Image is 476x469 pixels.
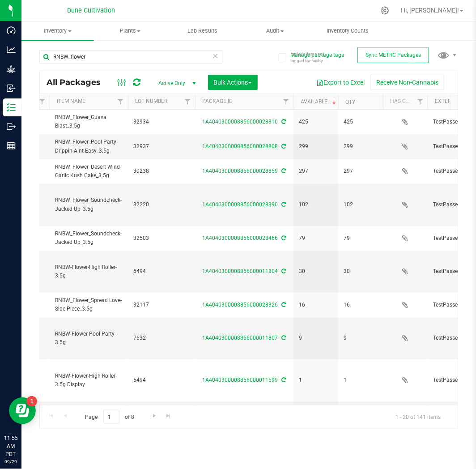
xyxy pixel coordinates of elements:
[55,263,123,280] span: RNBW-Flower-High Roller-3.5g
[344,267,378,276] span: 30
[7,103,16,112] inline-svg: Inventory
[344,334,378,342] span: 9
[299,200,333,209] span: 102
[310,75,370,90] button: Export to Excel
[280,168,286,174] span: Sync from Compliance System
[133,376,190,384] span: 5494
[176,27,230,35] span: Lab Results
[279,94,293,109] a: Filter
[344,118,378,126] span: 425
[299,334,333,342] span: 9
[21,21,94,40] a: Inventory
[344,167,378,175] span: 297
[133,200,190,209] span: 32220
[133,142,190,151] span: 32937
[55,296,123,313] span: RNBW_Flower_Spread Love-Side Piece_3.5g
[7,26,16,35] inline-svg: Dashboard
[133,234,190,243] span: 32503
[299,376,333,384] span: 1
[357,47,429,63] button: Sync METRC Packages
[148,410,161,422] a: Go to the next page
[280,143,286,149] span: Sync from Compliance System
[133,301,190,309] span: 32117
[7,45,16,54] inline-svg: Analytics
[203,377,278,383] a: 1A4040300008856000011599
[344,142,378,151] span: 299
[133,267,190,276] span: 5494
[344,234,378,243] span: 79
[21,27,94,35] span: Inventory
[280,335,286,341] span: Sync from Compliance System
[55,113,123,130] span: RNBW_Flower_Guava Blast_3.5g
[370,75,444,90] button: Receive Non-Cannabis
[239,21,311,40] a: Audit
[208,75,258,90] button: Bulk Actions
[9,397,36,424] iframe: Resource center
[26,396,37,407] iframe: Resource center unread badge
[55,372,123,389] span: RNBW-Flower-High Roller-3.5g Display
[383,94,428,110] th: Has COA
[299,267,333,276] span: 30
[239,27,311,35] span: Audit
[203,168,278,174] a: 1A4040300008856000028859
[290,51,335,64] span: Include items not tagged for facility
[94,21,166,40] a: Plants
[135,98,167,104] a: Lot Number
[365,52,421,58] span: Sync METRC Packages
[203,201,278,208] a: 1A4040300008856000028390
[344,301,378,309] span: 16
[299,234,333,243] span: 79
[203,302,278,308] a: 1A4040300008856000028326
[214,79,252,86] span: Bulk Actions
[311,21,384,40] a: Inventory Counts
[162,410,175,422] a: Go to the last page
[7,84,16,93] inline-svg: Inbound
[7,64,16,73] inline-svg: Grow
[314,27,381,35] span: Inventory Counts
[55,163,123,180] span: RNBW_Flower_Desert Wind-Garlic Kush Cake_3.5g
[299,142,333,151] span: 299
[4,434,17,458] p: 11:55 AM PDT
[94,27,166,35] span: Plants
[299,167,333,175] span: 297
[113,94,128,109] a: Filter
[55,196,123,213] span: RNBW_Flower_Soundcheck-Jacked Up_3.5g
[203,268,278,274] a: 1A4040300008856000011804
[180,94,195,109] a: Filter
[203,119,278,125] a: 1A4040300008856000028810
[301,98,338,105] a: Available
[57,98,85,104] a: Item Name
[7,122,16,131] inline-svg: Outbound
[55,138,123,155] span: RNBW_Flower_Pool Party-Drippin Aint Easy_3.5g
[345,99,355,105] a: Qty
[344,200,378,209] span: 102
[280,377,286,383] span: Sync from Compliance System
[401,7,459,14] span: Hi, [PERSON_NAME]!
[166,21,239,40] a: Lab Results
[299,301,333,309] span: 16
[388,410,448,423] span: 1 - 20 of 141 items
[280,302,286,308] span: Sync from Compliance System
[280,235,286,241] span: Sync from Compliance System
[55,330,123,347] span: RNBW-Flower-Pool Party-3.5g
[133,118,190,126] span: 32934
[280,268,286,274] span: Sync from Compliance System
[47,77,110,87] span: All Packages
[280,119,286,125] span: Sync from Compliance System
[203,235,278,241] a: 1A4040300008856000028466
[299,118,333,126] span: 425
[379,6,391,15] div: Manage settings
[133,334,190,342] span: 7632
[212,50,219,62] span: Clear
[35,94,50,109] a: Filter
[133,167,190,175] span: 30238
[413,94,428,109] a: Filter
[344,376,378,384] span: 1
[280,201,286,208] span: Sync from Compliance System
[68,7,115,14] span: Dune Cultivation
[77,410,142,424] span: Page of 8
[4,458,17,465] p: 09/29
[202,98,233,104] a: Package ID
[7,141,16,150] inline-svg: Reports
